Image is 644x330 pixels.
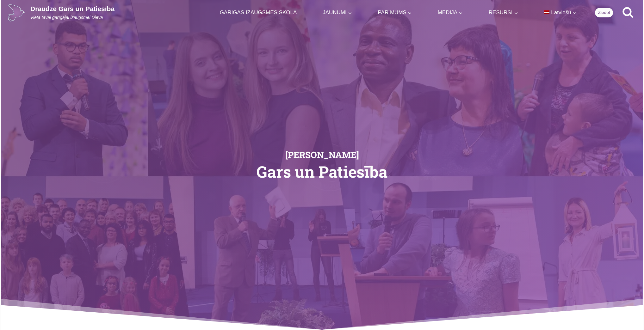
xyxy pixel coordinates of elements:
[30,5,115,13] p: Draudze Gars un Patiesība
[619,4,636,21] button: View Search Form
[551,9,571,15] span: Latviešu
[187,164,457,180] h1: Gars un Patiesība
[8,4,25,21] img: Draudze Gars un Patiesība
[8,4,115,21] a: Draudze Gars un PatiesībaVieta tavai garīgajai izaugsmei Dievā
[438,8,463,17] span: MEDIJA
[489,8,518,17] span: RESURSI
[323,8,352,17] span: JAUNUMI
[187,150,457,159] h2: [PERSON_NAME]
[595,8,613,17] a: Ziedot
[30,15,115,21] p: Vieta tavai garīgajai izaugsmei Dievā
[378,8,412,17] span: PAR MUMS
